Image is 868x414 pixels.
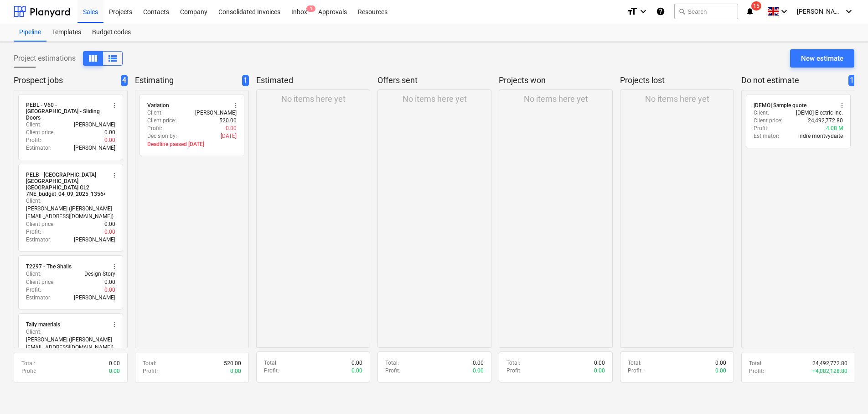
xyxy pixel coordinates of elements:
p: 0.00 [109,360,120,367]
div: PELB - [GEOGRAPHIC_DATA] [GEOGRAPHIC_DATA] [GEOGRAPHIC_DATA] GL2 7NE_budget_04_09_2025_135645.xlsx [26,172,121,197]
p: Profit : [21,367,36,375]
span: 1 [848,75,855,86]
p: Client : [754,109,769,117]
span: 1 [306,5,315,12]
div: Variation [147,102,169,109]
p: 520.00 [219,117,237,125]
p: 0.00 [715,359,726,367]
p: Do not estimate [741,75,845,86]
p: [PERSON_NAME] ([PERSON_NAME][EMAIL_ADDRESS][DOMAIN_NAME]) [26,336,115,351]
p: 0.00 [109,367,120,375]
p: Total : [264,359,278,367]
p: Client price : [26,278,55,286]
p: Profit : [506,367,522,375]
p: Projects lost [620,75,730,86]
p: Profit : [26,136,41,144]
p: Deadline passed [DATE] [147,141,237,148]
i: keyboard_arrow_down [843,6,854,17]
p: 0.00 [594,367,605,375]
p: Client : [26,121,41,129]
span: [PERSON_NAME] [797,8,842,15]
p: [PERSON_NAME] [74,144,115,152]
div: [DEMO] Sample quote [754,102,806,109]
p: Client price : [26,129,55,136]
span: View as columns [107,53,118,64]
p: 0.00 [473,359,484,367]
span: more_vert [111,321,118,328]
div: PEBL - V60 - [GEOGRAPHIC_DATA] - Sliding Doors [26,102,105,121]
p: Total : [749,360,763,367]
p: Estimator : [754,132,779,140]
p: 0.00 [104,220,115,228]
p: [PERSON_NAME] ([PERSON_NAME][EMAIL_ADDRESS][DOMAIN_NAME]) [26,205,115,220]
p: Profit : [754,125,769,132]
p: 0.00 [230,367,241,375]
p: Estimated [256,75,367,86]
span: more_vert [232,102,239,109]
p: Profit : [385,367,400,375]
p: 520.00 [224,360,241,367]
p: Total : [143,360,156,367]
i: notifications [745,6,754,17]
p: [PERSON_NAME] [74,294,115,302]
span: more_vert [111,263,118,270]
p: Profit : [749,367,764,375]
p: [PERSON_NAME] [74,236,115,244]
p: 0.00 [104,228,115,236]
p: 24,492,772.80 [808,117,843,125]
p: Client price : [26,220,55,228]
p: Profit : [26,286,41,294]
p: No items here yet [281,94,346,105]
a: Pipeline [14,23,46,42]
p: Profit : [147,125,162,132]
div: Project estimations [14,51,123,66]
p: 0.00 [104,286,115,294]
p: Profit : [628,367,643,375]
p: No items here yet [403,94,467,105]
p: 0.00 [226,125,237,132]
p: 0.00 [473,367,484,375]
span: 15 [751,1,761,10]
i: format_size [627,6,638,17]
p: Client : [26,328,41,336]
p: Profit : [143,367,158,375]
div: Tally materials [26,321,60,328]
p: Offers sent [377,75,488,86]
div: Templates [46,23,87,42]
p: 0.00 [351,359,362,367]
p: Total : [628,359,641,367]
p: + 4,082,128.80 [812,367,847,375]
p: 0.00 [715,367,726,375]
p: Total : [385,359,399,367]
span: more_vert [111,102,118,109]
p: Estimator : [26,236,52,244]
p: 0.00 [594,359,605,367]
span: View as columns [88,53,98,64]
p: indre montvydaite [798,132,843,140]
p: Client price : [754,117,782,125]
p: No items here yet [524,94,588,105]
p: Client : [26,197,41,205]
p: [PERSON_NAME] [74,121,115,129]
p: Client price : [147,117,176,125]
span: more_vert [111,172,118,179]
p: [DEMO] Electric Inc. [796,109,843,117]
p: 0.00 [104,136,115,144]
p: 0.00 [351,367,362,375]
span: search [678,8,686,15]
p: Prospect jobs [14,75,117,86]
p: Projects won [499,75,609,86]
p: [PERSON_NAME] [195,109,237,117]
p: 0.00 [104,129,115,136]
p: Profit : [26,228,41,236]
p: Design Story [84,270,115,278]
p: 0.00 [104,278,115,286]
span: 4 [121,75,128,86]
i: keyboard_arrow_down [638,6,649,17]
p: Total : [21,360,35,367]
button: New estimate [790,49,854,68]
p: Profit : [264,367,279,375]
a: Budget codes [87,23,136,42]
